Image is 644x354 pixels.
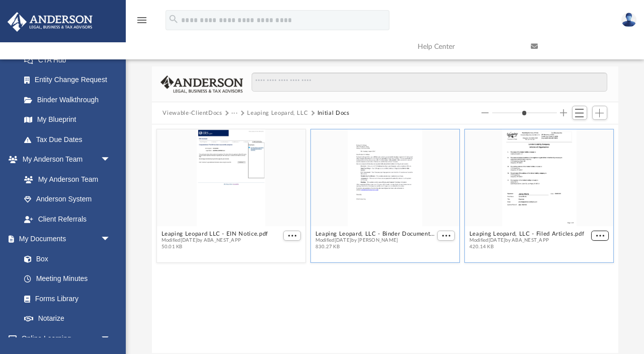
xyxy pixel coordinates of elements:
[136,19,148,26] a: menu
[161,237,268,243] span: Modified [DATE] by ABA_NEST_APP
[7,150,121,170] a: My Anderson Teamarrow_drop_down
[572,106,587,120] button: Switch to List View
[161,230,268,237] button: Leaping Leopard LLC - EIN Notice.pdf
[283,230,301,241] button: More options
[14,129,126,150] a: Tax Due Dates
[14,209,121,229] a: Client Referrals
[317,109,350,118] button: Initial Docs
[469,243,584,250] span: 420.14 KB
[7,229,121,249] a: My Documentsarrow_drop_down
[14,110,121,130] a: My Blueprint
[101,328,121,349] span: arrow_drop_down
[591,230,609,241] button: More options
[5,12,96,32] img: Anderson Advisors Platinum Portal
[7,328,121,348] a: Online Learningarrow_drop_down
[315,230,435,237] button: Leaping Leopard, LLC - Binder Documents.pdf
[247,109,308,118] button: Leaping Leopard, LLC
[560,109,567,116] button: Increase column size
[14,70,126,90] a: Entity Change Request
[252,73,607,92] input: Search files and folders
[161,243,268,250] span: 50.01 KB
[231,109,238,118] button: ···
[621,13,636,27] img: User Pic
[492,109,557,116] input: Column size
[437,230,455,241] button: More options
[163,109,222,118] button: Viewable-ClientDocs
[14,50,126,70] a: CTA Hub
[14,169,116,189] a: My Anderson Team
[14,249,116,269] a: Box
[101,150,121,170] span: arrow_drop_down
[481,109,489,116] button: Decrease column size
[469,237,584,243] span: Modified [DATE] by ABA_NEST_APP
[14,289,116,309] a: Forms Library
[315,243,435,250] span: 830.27 KB
[14,90,126,110] a: Binder Walkthrough
[136,14,148,26] i: menu
[14,189,121,209] a: Anderson System
[14,309,121,329] a: Notarize
[14,269,121,289] a: Meeting Minutes
[101,229,121,250] span: arrow_drop_down
[410,27,523,66] a: Help Center
[592,106,607,120] button: Add
[469,230,584,237] button: Leaping Leopard, LLC - Filed Articles.pdf
[315,237,435,243] span: Modified [DATE] by [PERSON_NAME]
[168,14,179,25] i: search
[152,124,618,353] div: grid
